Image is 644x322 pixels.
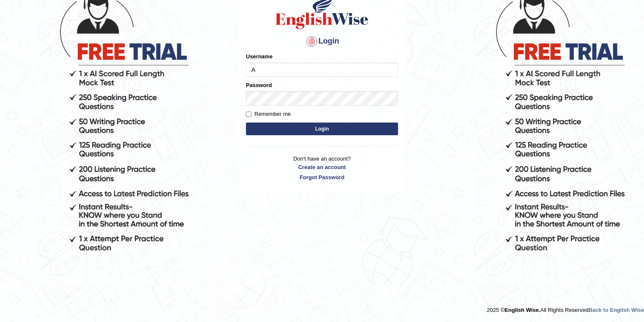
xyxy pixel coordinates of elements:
[246,155,398,181] p: Don't have an account?
[246,163,398,171] a: Create an account
[246,112,251,117] input: Remember me
[246,110,291,118] label: Remember me
[246,35,398,48] h4: Login
[589,307,644,313] a: Back to English Wise
[246,173,398,181] a: Forgot Password
[505,307,540,313] strong: English Wise.
[246,52,273,60] label: Username
[487,302,644,314] div: 2025 © All Rights Reserved
[246,81,272,89] label: Password
[246,123,398,135] button: Login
